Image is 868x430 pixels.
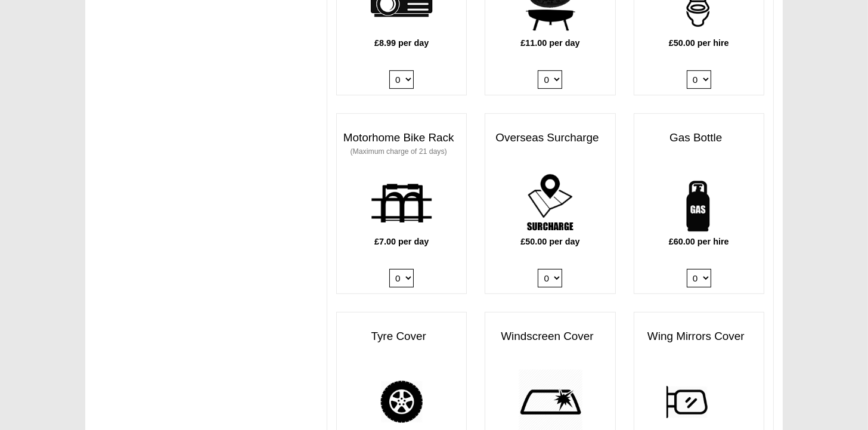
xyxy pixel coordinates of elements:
h3: Wing Mirrors Cover [634,324,764,349]
img: bike-rack.png [369,171,434,236]
h3: Motorhome Bike Rack [337,126,466,163]
b: £50.00 per day [520,237,579,246]
h3: Windscreen Cover [485,324,615,349]
b: £50.00 per hire [669,38,729,48]
b: £60.00 per hire [669,237,729,246]
b: £8.99 per day [374,38,429,48]
h3: Tyre Cover [337,324,466,349]
b: £7.00 per day [374,237,429,246]
img: gas-bottle.png [666,171,731,236]
h3: Overseas Surcharge [485,126,615,150]
h3: Gas Bottle [634,126,764,150]
img: surcharge.png [518,171,583,236]
small: (Maximum charge of 21 days) [351,147,447,156]
b: £11.00 per day [520,38,579,48]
